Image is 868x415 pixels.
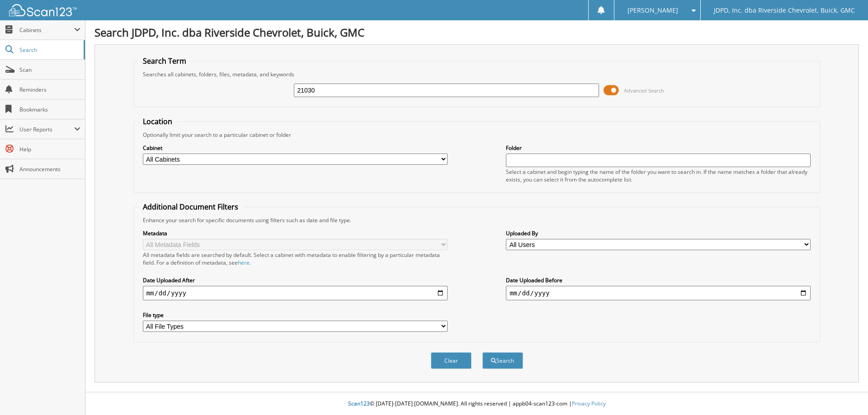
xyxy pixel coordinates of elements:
[19,126,74,133] span: User Reports
[138,202,243,212] legend: Additional Document Filters
[138,70,816,78] div: Searches all cabinets, folders, files, metadata, and keywords
[143,229,448,237] label: Metadata
[19,86,80,93] span: Reminders
[714,8,855,13] span: JDPD, Inc. dba Riverside Chevrolet, Buick, GMC
[506,144,811,152] label: Folder
[572,400,606,407] a: Privacy Policy
[348,400,370,407] span: Scan123
[138,131,816,139] div: Optionally limit your search to a particular cabinet or folder
[19,66,80,74] span: Scan
[506,276,811,284] label: Date Uploaded Before
[143,144,448,152] label: Cabinet
[19,46,79,54] span: Search
[506,229,811,237] label: Uploaded By
[506,286,811,300] input: end
[138,117,177,126] legend: Location
[138,216,816,224] div: Enhance your search for specific documents using filters such as date and file type.
[624,87,664,94] span: Advanced Search
[19,165,80,173] span: Announcements
[19,106,80,113] span: Bookmarks
[238,259,250,266] a: here
[143,251,448,266] div: All metadata fields are searched by default. Select a cabinet with metadata to enable filtering b...
[19,145,80,153] span: Help
[431,352,472,369] button: Clear
[143,286,448,300] input: start
[94,25,859,40] h1: Search JDPD, Inc. dba Riverside Chevrolet, Buick, GMC
[143,276,448,284] label: Date Uploaded After
[9,4,77,16] img: scan123-logo-white.svg
[482,352,523,369] button: Search
[506,168,811,183] div: Select a cabinet and begin typing the name of the folder you want to search in. If the name match...
[138,56,191,66] legend: Search Term
[19,26,74,34] span: Cabinets
[85,393,868,415] div: © [DATE]-[DATE] [DOMAIN_NAME]. All rights reserved | appb04-scan123-com |
[627,8,678,13] span: [PERSON_NAME]
[143,311,448,319] label: File type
